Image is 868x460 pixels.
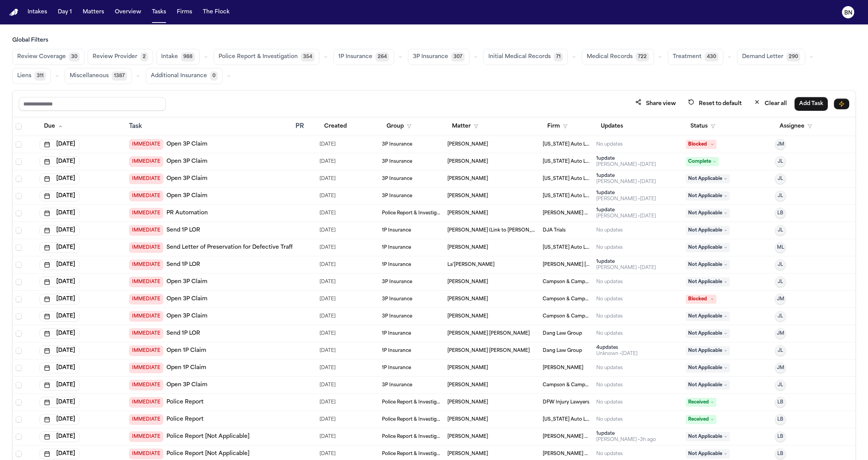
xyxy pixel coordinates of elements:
[65,68,132,84] button: Miscellaneous1387
[69,52,80,62] span: 30
[488,53,551,61] span: Initial Medical Records
[156,49,200,65] button: Intake988
[631,97,680,111] button: Share view
[12,68,51,84] button: Liens311
[795,97,828,111] button: Add Task
[375,52,389,62] span: 264
[834,99,849,109] button: Immediate Task
[161,53,178,61] span: Intake
[210,71,218,81] span: 0
[55,5,75,19] button: Day 1
[554,52,563,62] span: 71
[70,72,109,80] span: Miscellaneous
[140,52,148,62] span: 2
[17,72,31,80] span: Liens
[12,49,85,65] button: Review Coverage30
[582,49,654,65] button: Medical Records722
[146,68,223,84] button: Additional Insurance0
[684,97,746,111] button: Reset to default
[333,49,394,65] button: 1P Insurance264
[219,53,298,61] span: Police Report & Investigation
[174,5,195,19] button: Firms
[112,5,144,19] button: Overview
[636,52,649,62] span: 722
[737,49,805,65] button: Demand Letter290
[451,52,465,62] span: 307
[214,49,320,65] button: Police Report & Investigation354
[24,5,50,19] button: Intakes
[673,53,702,61] span: Treatment
[413,53,448,61] span: 3P Insurance
[17,53,66,61] span: Review Coverage
[749,97,791,111] button: Clear all
[9,9,18,16] a: Home
[151,72,207,80] span: Additional Insurance
[338,53,372,61] span: 1P Insurance
[12,37,856,44] h3: Global Filters
[483,49,568,65] button: Initial Medical Records71
[9,9,18,16] img: Finch Logo
[301,52,315,62] span: 354
[742,53,783,61] span: Demand Letter
[200,5,233,19] button: The Flock
[786,52,800,62] span: 290
[149,5,169,19] button: Tasks
[587,53,633,61] span: Medical Records
[408,49,470,65] button: 3P Insurance307
[80,5,107,19] button: Matters
[112,71,127,81] span: 1387
[668,49,723,65] button: Treatment430
[34,71,46,81] span: 311
[88,49,153,65] button: Review Provider2
[181,52,195,62] span: 988
[705,52,718,62] span: 430
[93,53,137,61] span: Review Provider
